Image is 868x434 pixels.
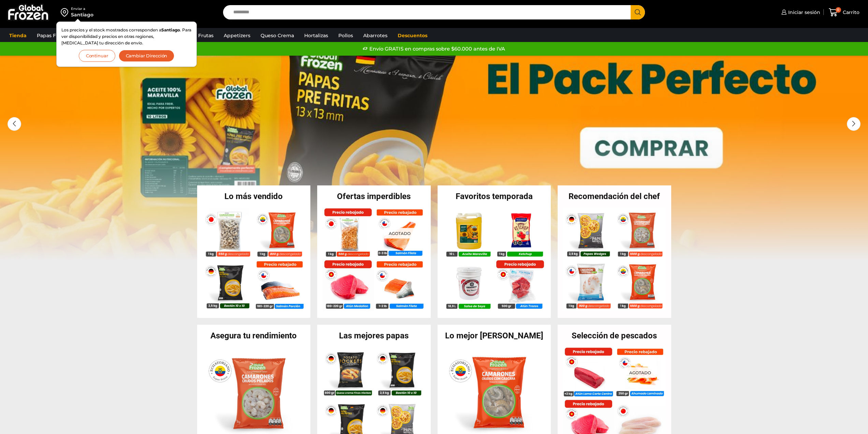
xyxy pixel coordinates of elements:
a: Iniciar sesión [780,5,820,19]
h2: Lo mejor [PERSON_NAME] [438,332,551,340]
h2: Favoritos temporada [438,192,551,200]
p: Los precios y el stock mostrados corresponden a . Para ver disponibilidad y precios en otras regi... [61,27,192,46]
p: Agotado [384,228,415,238]
span: Carrito [841,9,859,16]
h2: Asegura tu rendimiento [197,332,311,340]
span: 0 [836,7,841,13]
a: Tienda [6,29,30,42]
button: Continuar [79,50,115,62]
h2: Ofertas imperdibles [317,192,431,200]
a: Pollos [335,29,356,42]
button: Search button [631,5,645,19]
p: Agotado [624,367,656,378]
h2: Selección de pescados [558,332,671,340]
img: address-field-icon.svg [61,6,71,18]
h2: Las mejores papas [317,332,431,340]
h2: Recomendación del chef [558,192,671,200]
a: Hortalizas [301,29,332,42]
a: Descuentos [394,29,431,42]
a: Queso Crema [257,29,297,42]
div: Enviar a [71,6,93,11]
a: 0 Carrito [827,4,861,20]
button: Cambiar Dirección [119,50,175,62]
a: Papas Fritas [33,29,70,42]
div: Previous slide [8,117,21,131]
a: Abarrotes [360,29,391,42]
h2: Lo más vendido [197,192,311,200]
strong: Santiago [161,27,180,32]
div: Santiago [71,11,93,18]
a: Appetizers [220,29,254,42]
span: Iniciar sesión [786,9,820,16]
div: Next slide [847,117,860,131]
